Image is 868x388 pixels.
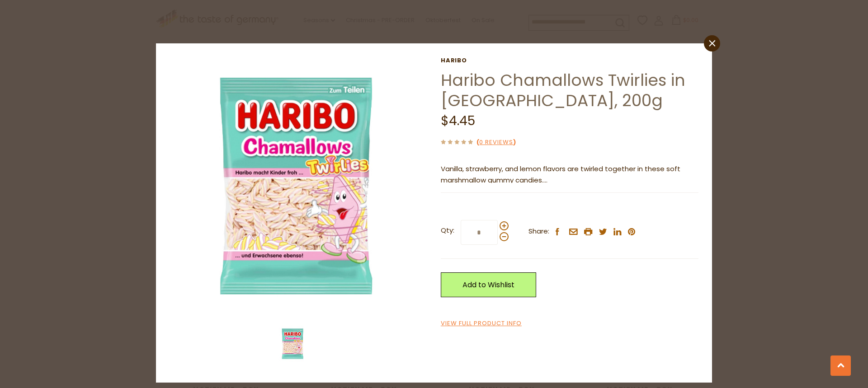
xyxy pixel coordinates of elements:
a: 0 Reviews [479,138,513,147]
span: $4.45 [441,112,475,130]
span: ( ) [476,138,516,146]
input: Qty: [461,220,498,245]
a: Haribo [441,57,698,64]
img: Haribo Chamallows Twirlies [275,326,311,362]
a: Haribo Chamallows Twirlies in [GEOGRAPHIC_DATA], 200g [441,69,685,112]
a: View Full Product Info [441,319,522,328]
a: Add to Wishlist [441,272,536,297]
span: Share: [528,226,549,237]
p: Vanilla, strawberry, and lemon flavors are twirled together in these soft marshmallow gummy candies. [441,164,698,186]
img: Haribo Chamallows Twirlies [170,57,428,315]
strong: Qty: [441,225,454,236]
